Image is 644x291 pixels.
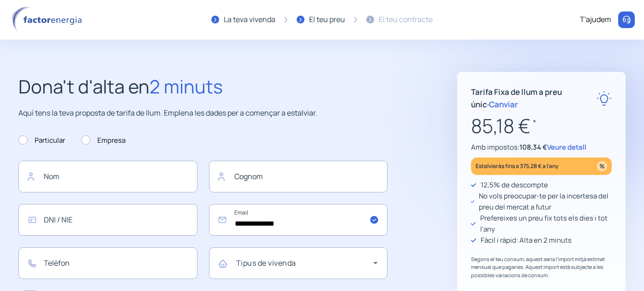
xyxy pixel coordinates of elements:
[480,213,612,235] p: Prefereixes un preu fix tots els dies i tot l'any
[481,180,548,191] p: 12,5% de descompte
[580,14,611,26] div: T'ajudem
[471,86,596,111] p: Tarifa Fixa de llum a preu únic ·
[149,74,223,99] span: 2 minuts
[471,255,612,279] p: Segons el teu consum, aquest seria l'import mitjà estimat mensual que pagaries. Aquest import est...
[481,235,572,246] p: Fàcil i ràpid: Alta en 2 minuts
[9,6,88,33] img: logo factor
[309,14,345,26] div: El teu preu
[379,14,433,26] div: El teu contracte
[81,135,125,146] label: Empresa
[519,142,547,152] span: 108,34 €
[547,142,586,152] span: Veure detall
[597,161,607,171] img: percentage_icon.svg
[471,142,612,153] p: Amb impostos:
[224,14,275,26] div: La teva vivenda
[476,161,559,171] p: Estalviaràs fins a 375,28 € a l'any
[596,91,612,106] img: rate-E.svg
[489,99,518,110] span: Canviar
[471,111,612,141] p: 85,18 €
[622,15,631,24] img: llamar
[18,107,388,119] p: Aquí tens la teva proposta de tarifa de llum. Emplena les dades per a començar a estalviar.
[18,72,388,101] h2: Dona't d'alta en
[236,258,296,268] mat-label: Tipus de vivenda
[18,135,65,146] label: Particular
[479,191,612,213] p: No vols preocupar-te per la incertesa del preu del mercat a futur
